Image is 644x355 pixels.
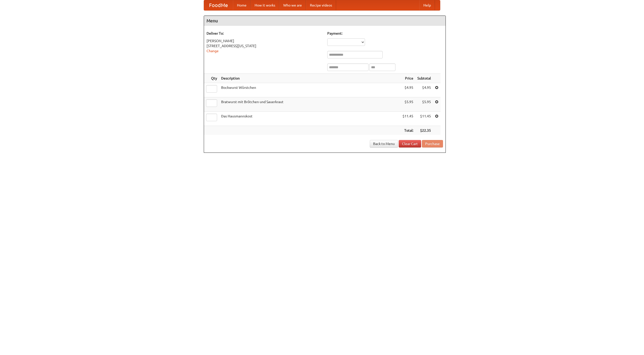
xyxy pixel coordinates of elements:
[251,0,279,10] a: How it works
[233,0,251,10] a: Home
[415,97,433,112] td: $5.95
[400,126,415,135] th: Total:
[400,112,415,126] td: $11.45
[279,0,306,10] a: Who we are
[306,0,336,10] a: Recipe videos
[204,74,219,83] th: Qty
[207,38,322,43] div: [PERSON_NAME]
[399,140,421,148] a: Clear Cart
[400,83,415,97] td: $4.95
[219,74,400,83] th: Description
[204,0,233,10] a: FoodMe
[207,43,322,48] div: [STREET_ADDRESS][US_STATE]
[370,140,398,148] a: Back to Menu
[219,112,400,126] td: Das Hausmannskost
[327,31,443,36] h5: Payment:
[400,97,415,112] td: $5.95
[207,49,219,53] a: Change
[415,83,433,97] td: $4.95
[415,112,433,126] td: $11.45
[219,83,400,97] td: Bockwurst Würstchen
[422,140,443,148] button: Purchase
[415,126,433,135] th: $22.35
[419,0,435,10] a: Help
[415,74,433,83] th: Subtotal
[400,74,415,83] th: Price
[207,31,322,36] h5: Deliver To:
[204,16,446,26] h4: Menu
[219,97,400,112] td: Bratwurst mit Brötchen und Sauerkraut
